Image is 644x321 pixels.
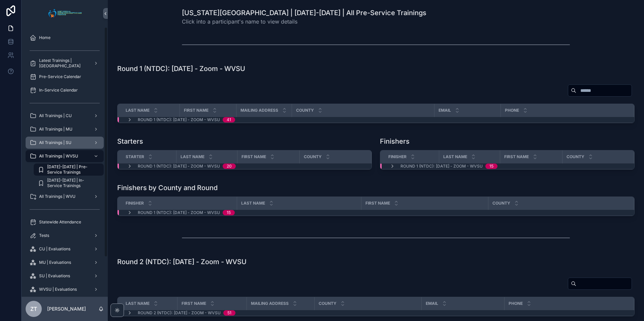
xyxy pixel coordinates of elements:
div: 15 [227,210,231,215]
span: MU | Evaluations [39,260,71,265]
a: All Trainings | SU [26,137,104,149]
span: [DATE]-[DATE] | Pre-Service Trainings [47,164,97,175]
p: [PERSON_NAME] [47,306,86,312]
span: Email [426,301,438,306]
a: All Trainings | MU [26,123,104,135]
a: All Trainings | CU [26,110,104,122]
div: 20 [227,164,232,169]
span: Tests [39,233,49,238]
span: Last Name [126,301,150,306]
span: County [492,201,510,206]
span: All Trainings | MU [39,127,72,132]
a: WVSU | Evaluations [26,283,104,295]
span: Round 1 (NTDC): [DATE] - Zoom - WVSU [138,164,220,169]
div: scrollable content [22,27,108,297]
a: Pre-Service Calendar [26,71,104,83]
span: Mailing Address [251,301,289,306]
a: SU | Evaluations [26,270,104,282]
a: All Trainings | WVU [26,190,104,203]
span: County [567,154,584,159]
span: First Name [241,154,266,159]
a: CU | Evaluations [26,243,104,255]
a: Home [26,32,104,44]
a: In-Service Calendar [26,84,104,96]
span: SU | Evaluations [39,273,70,279]
a: Statewide Attendance [26,216,104,228]
span: Email [439,108,451,113]
span: Phone [509,301,523,306]
h1: Finishers by County and Round [117,183,218,192]
span: Last Name [443,154,467,159]
img: App logo [46,8,83,19]
a: All Trainings | WVSU [26,150,104,162]
span: Finisher [388,154,407,159]
span: All Trainings | SU [39,140,71,145]
span: County [304,154,322,159]
span: Round 2 (NTDC): [DATE] - Zoom - WVSU [138,310,221,316]
h1: Starters [117,137,143,146]
span: All Trainings | WVU [39,194,75,199]
span: Round 1 (NTDC): [DATE] - Zoom - WVSU [400,164,483,169]
span: Home [39,35,51,40]
span: Mailing Address [240,108,278,113]
span: All Trainings | CU [39,113,72,118]
span: WVSU | Evaluations [39,287,77,292]
span: Latest Trainings | [GEOGRAPHIC_DATA] [39,58,88,69]
div: 41 [227,117,231,122]
span: Starter [126,154,144,159]
span: Round 1 (NTDC): [DATE] - Zoom - WVSU [138,210,220,215]
h1: Round 2 (NTDC): [DATE] - Zoom - WVSU [117,257,247,266]
span: Last Name [126,108,150,113]
span: First Name [365,201,390,206]
span: First Name [184,108,208,113]
span: Last Name [181,154,204,159]
span: Finisher [126,201,144,206]
span: CU | Evaluations [39,246,70,252]
span: Phone [505,108,519,113]
a: [DATE]-[DATE] | Pre-Service Trainings [34,164,104,176]
span: ZT [30,305,37,313]
span: County [296,108,314,113]
span: All Trainings | WVSU [39,153,78,159]
div: 15 [489,164,493,169]
span: County [319,301,336,306]
a: [DATE]-[DATE] | In-Service Trainings [34,177,104,189]
span: Statewide Attendance [39,219,81,225]
h1: Finishers [380,137,410,146]
span: In-Service Calendar [39,87,78,93]
a: MU | Evaluations [26,256,104,269]
div: 51 [227,310,231,316]
h1: Round 1 (NTDC): [DATE] - Zoom - WVSU [117,64,245,73]
span: Click into a participant's name to view details [182,17,426,26]
span: Pre-Service Calendar [39,74,81,79]
span: First Name [182,301,206,306]
span: [DATE]-[DATE] | In-Service Trainings [47,178,97,188]
span: First Name [504,154,529,159]
span: Round 1 (NTDC): [DATE] - Zoom - WVSU [138,117,220,122]
a: Tests [26,229,104,242]
a: Latest Trainings | [GEOGRAPHIC_DATA] [26,57,104,69]
span: Last Name [241,201,265,206]
h1: [US_STATE][GEOGRAPHIC_DATA] | [DATE]-[DATE] | All Pre-Service Trainings [182,8,426,17]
